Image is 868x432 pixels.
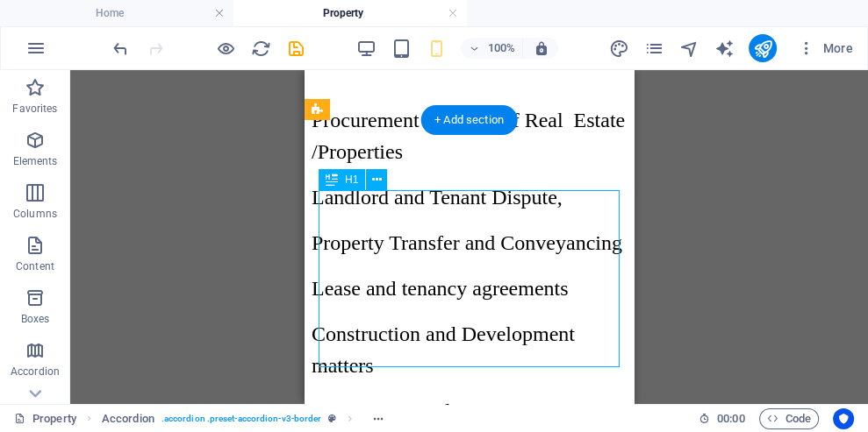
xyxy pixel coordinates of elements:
h4: Property [233,4,467,23]
button: undo [110,38,131,59]
p: Boxes [21,312,50,326]
h6: Session time [699,408,745,429]
button: Usercentrics [833,408,854,429]
span: H1 [345,174,358,185]
button: design [608,38,629,59]
i: AI Writer [714,39,734,59]
button: Code [759,408,819,429]
button: pages [643,38,664,59]
span: Code [767,408,811,429]
span: . accordion .preset-accordion-v3-border [161,408,322,429]
i: Undo: Delete Headline (Ctrl+Z) [111,39,131,59]
button: Click here to leave preview mode and continue editing [215,38,236,59]
i: Publish [752,39,772,59]
a: Click to cancel selection. Double-click to open Pages [14,408,76,429]
button: save [285,38,306,59]
i: Design (Ctrl+Alt+Y) [608,39,628,59]
button: text_generator [714,38,735,59]
p: Elements [13,154,58,168]
i: Navigator [678,39,699,59]
i: On resize automatically adjust zoom level to fit chosen device. [533,40,549,56]
button: More [791,34,860,62]
p: Content [16,259,54,273]
span: More [798,39,853,57]
span: 00 00 [717,408,744,429]
i: Reload page [251,39,271,59]
h6: 100% [487,38,515,59]
button: navigator [678,38,699,59]
button: publish [749,34,777,62]
p: Accordion [11,365,60,379]
button: reload [250,38,271,59]
p: Favorites [12,102,57,116]
span: : [729,412,732,425]
nav: breadcrumb [102,408,392,429]
div: + Add section [420,105,518,135]
i: Pages (Ctrl+Alt+S) [643,39,664,59]
button: 100% [461,38,523,59]
i: Save (Ctrl+S) [286,39,306,59]
p: Columns [13,207,57,221]
span: Click to select. Double-click to edit [102,408,154,429]
i: This element is a customizable preset [328,414,336,423]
